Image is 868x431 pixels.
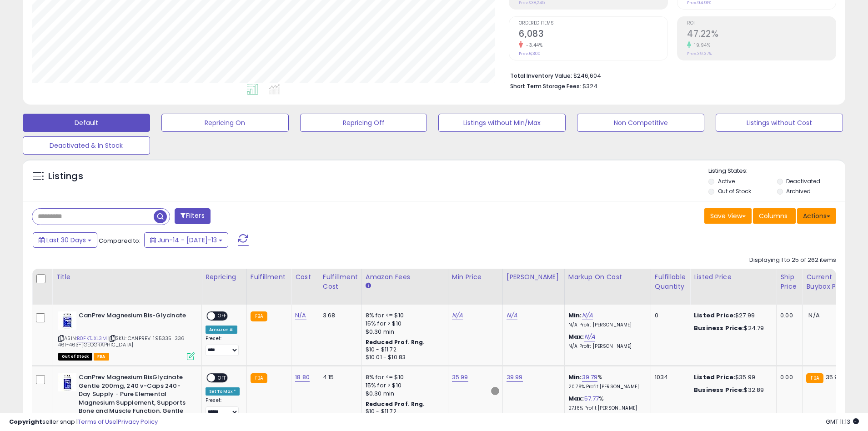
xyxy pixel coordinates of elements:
[118,417,158,426] a: Privacy Policy
[510,70,829,80] li: $246,604
[206,326,237,334] div: Amazon AI
[694,311,769,320] div: $27.99
[79,311,189,322] b: CanPrev Magnesium Bis-Glycinate
[694,373,735,381] b: Listed Price:
[452,272,499,282] div: Min Price
[78,417,116,426] a: Terms of Use
[510,82,581,90] b: Short Term Storage Fees:
[568,394,584,403] b: Max:
[452,311,463,320] a: N/A
[582,373,598,382] a: 39.79
[9,418,158,426] div: seller snap | |
[708,167,845,175] p: Listing States:
[366,311,441,320] div: 8% for <= $10
[568,311,582,320] b: Min:
[568,272,647,282] div: Markup on Cost
[523,42,542,49] small: -3.44%
[519,51,541,56] small: Prev: 6,300
[251,373,267,383] small: FBA
[366,373,441,381] div: 8% for <= $10
[58,311,195,359] div: ASIN:
[323,272,358,291] div: Fulfillment Cost
[519,29,667,41] h2: 6,083
[58,353,92,361] span: All listings that are currently out of stock and unavailable for purchase on Amazon
[56,272,198,282] div: Title
[251,272,287,282] div: Fulfillment
[507,272,561,282] div: [PERSON_NAME]
[568,373,644,390] div: %
[568,395,644,411] div: %
[655,272,686,291] div: Fulfillable Quantity
[507,373,523,382] a: 39.99
[366,381,441,390] div: 15% for > $10
[23,114,150,132] button: Default
[366,282,371,290] small: Amazon Fees.
[704,208,752,224] button: Save View
[694,272,773,282] div: Listed Price
[366,400,425,408] b: Reduced Prof. Rng.
[9,417,42,426] strong: Copyright
[206,336,240,356] div: Preset:
[780,373,795,381] div: 0.00
[568,384,644,390] p: 20.78% Profit [PERSON_NAME]
[295,272,315,282] div: Cost
[568,343,644,350] p: N/A Profit [PERSON_NAME]
[215,312,230,320] span: OFF
[251,311,267,321] small: FBA
[797,208,836,224] button: Actions
[366,320,441,328] div: 15% for > $10
[295,311,306,320] a: N/A
[577,114,704,132] button: Non Competitive
[300,114,427,132] button: Repricing Off
[694,386,744,394] b: Business Price:
[58,311,76,330] img: 41ipPX1hi9L._SL40_.jpg
[691,42,710,49] small: 19.94%
[584,332,595,341] a: N/A
[366,338,425,346] b: Reduced Prof. Rng.
[786,177,820,185] label: Deactivated
[94,353,109,361] span: FBA
[568,332,584,341] b: Max:
[808,311,819,320] span: N/A
[206,387,240,396] div: Set To Max *
[519,21,667,26] span: Ordered Items
[687,51,712,56] small: Prev: 39.37%
[826,373,842,381] span: 35.99
[694,311,735,320] b: Listed Price:
[144,232,228,248] button: Jun-14 - [DATE]-13
[366,354,441,361] div: $10.01 - $10.83
[48,170,83,183] h5: Listings
[295,373,310,382] a: 18.80
[655,311,683,320] div: 0
[77,335,107,342] a: B0FKTJXL3M
[366,390,441,398] div: $0.30 min
[786,187,811,195] label: Archived
[510,72,572,80] b: Total Inventory Value:
[568,373,582,381] b: Min:
[806,373,823,383] small: FBA
[215,374,230,382] span: OFF
[718,177,735,185] label: Active
[175,208,210,224] button: Filters
[718,187,751,195] label: Out of Stock
[158,236,217,245] span: Jun-14 - [DATE]-13
[582,82,597,90] span: $324
[568,322,644,328] p: N/A Profit [PERSON_NAME]
[323,311,355,320] div: 3.68
[806,272,853,291] div: Current Buybox Price
[366,346,441,354] div: $10 - $11.72
[23,136,150,155] button: Deactivated & In Stock
[655,373,683,381] div: 1034
[694,373,769,381] div: $35.99
[161,114,289,132] button: Repricing On
[507,311,517,320] a: N/A
[749,256,836,265] div: Displaying 1 to 25 of 262 items
[687,29,836,41] h2: 47.22%
[582,311,593,320] a: N/A
[206,272,243,282] div: Repricing
[753,208,796,224] button: Columns
[694,386,769,394] div: $32.89
[716,114,843,132] button: Listings without Cost
[687,21,836,26] span: ROI
[438,114,566,132] button: Listings without Min/Max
